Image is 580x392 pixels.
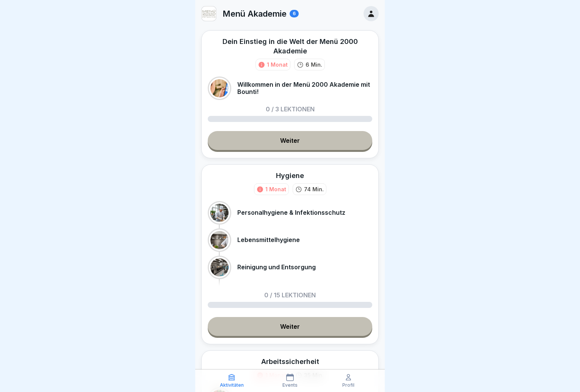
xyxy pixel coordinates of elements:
p: 0 / 15 Lektionen [264,292,316,298]
p: Reinigung und Entsorgung [237,264,316,271]
p: Lebensmittelhygiene [237,236,300,244]
div: Arbeitssicherheit [261,357,319,366]
div: Hygiene [276,171,304,180]
p: Aktivitäten [220,383,244,388]
p: Menü Akademie [223,9,287,19]
p: Personalhygiene & Infektionsschutz [237,209,345,216]
p: 74 Min. [304,185,324,193]
p: Profil [342,383,354,388]
a: Weiter [208,317,372,336]
p: Willkommen in der Menü 2000 Akademie mit Bounti! [237,81,372,95]
a: Weiter [208,131,372,150]
div: 6 [290,10,299,17]
p: Events [282,383,298,388]
p: 6 Min. [306,61,322,69]
div: 1 Monat [267,61,288,69]
div: Dein Einstieg in die Welt der Menü 2000 Akademie [208,37,372,56]
div: 1 Monat [265,185,286,193]
p: 0 / 3 Lektionen [266,106,315,112]
img: v3gslzn6hrr8yse5yrk8o2yg.png [202,6,216,21]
